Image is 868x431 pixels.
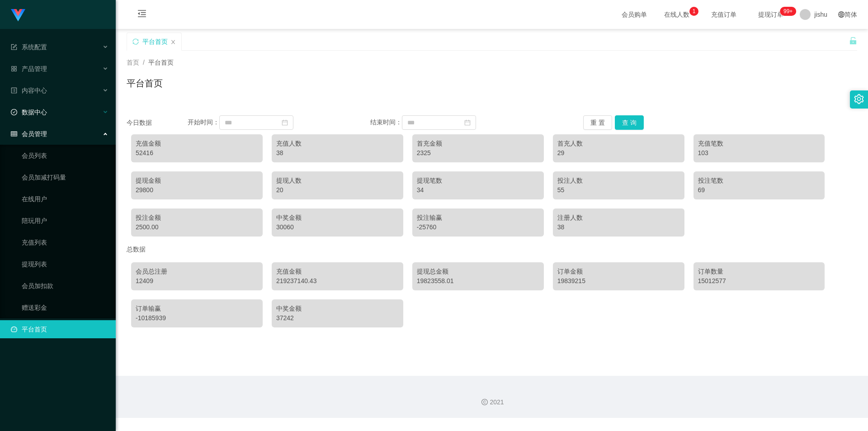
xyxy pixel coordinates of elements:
sup: 1 [689,7,698,16]
span: 系统配置 [11,43,47,51]
div: 12409 [136,276,258,286]
span: / [143,59,145,66]
i: 图标: copyright [481,399,488,405]
p: 1 [693,7,696,16]
span: 在线人数 [660,11,694,18]
div: 提现总金额 [417,267,539,276]
i: 图标: close [170,39,176,45]
a: 图标: dashboard平台首页 [11,320,108,338]
a: 会员加减打码量 [22,168,108,186]
div: 30060 [276,223,399,232]
span: 产品管理 [11,65,47,72]
div: 充值金额 [136,139,258,148]
div: 提现人数 [276,176,399,185]
span: 平台首页 [148,59,174,66]
div: -10185939 [136,313,258,323]
div: 19839215 [557,276,680,286]
button: 重 置 [583,115,612,130]
div: 2325 [417,148,539,158]
div: -25760 [417,223,539,232]
i: 图标: table [11,131,17,137]
div: 提现笔数 [417,176,539,185]
div: 19823558.01 [417,276,539,286]
div: 38 [276,148,399,158]
i: 图标: global [838,11,844,18]
div: 提现金额 [136,176,258,185]
i: 图标: profile [11,87,17,94]
div: 平台首页 [142,33,168,50]
div: 219237140.43 [276,276,399,286]
a: 充值列表 [22,233,108,251]
i: 图标: calendar [282,119,288,126]
div: 103 [698,148,821,158]
div: 订单数量 [698,267,821,276]
img: logo.9652507e.png [11,9,25,22]
div: 充值笔数 [698,139,821,148]
i: 图标: check-circle-o [11,109,17,115]
i: 图标: form [11,44,17,50]
div: 55 [557,185,680,195]
div: 投注人数 [557,176,680,185]
div: 37242 [276,313,399,323]
span: 会员管理 [11,130,47,137]
div: 15012577 [698,276,821,286]
span: 数据中心 [11,109,47,116]
div: 订单输赢 [136,304,258,313]
div: 充值金额 [276,267,399,276]
span: 结束时间： [370,118,402,126]
div: 29 [557,148,680,158]
div: 今日数据 [127,118,188,128]
i: 图标: calendar [464,119,471,126]
div: 投注笔数 [698,176,821,185]
div: 2500.00 [136,223,258,232]
div: 首充人数 [557,139,680,148]
i: 图标: sync [132,38,139,45]
h1: 平台首页 [127,76,163,90]
div: 29800 [136,185,258,195]
div: 2021 [123,398,861,407]
div: 52416 [136,148,258,158]
div: 69 [698,185,821,195]
div: 订单金额 [557,267,680,276]
button: 查 询 [615,115,644,130]
div: 会员总注册 [136,267,258,276]
a: 陪玩用户 [22,212,108,230]
div: 首充金额 [417,139,539,148]
div: 中奖金额 [276,213,399,223]
i: 图标: setting [854,94,864,104]
div: 投注金额 [136,213,258,223]
div: 20 [276,185,399,195]
a: 会员加扣款 [22,277,108,295]
a: 在线用户 [22,190,108,208]
div: 38 [557,223,680,232]
span: 首页 [127,59,139,66]
div: 中奖金额 [276,304,399,313]
div: 总数据 [127,241,857,258]
sup: 1204 [780,7,796,16]
a: 赠送彩金 [22,298,108,317]
i: 图标: menu-fold [127,0,157,29]
div: 34 [417,185,539,195]
span: 开始时间： [188,118,219,126]
i: 图标: appstore-o [11,66,17,72]
span: 内容中心 [11,87,47,94]
div: 注册人数 [557,213,680,223]
div: 充值人数 [276,139,399,148]
i: 图标: unlock [849,37,857,45]
a: 提现列表 [22,255,108,273]
div: 投注输赢 [417,213,539,223]
span: 充值订单 [707,11,741,18]
a: 会员列表 [22,147,108,165]
span: 提现订单 [754,11,788,18]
